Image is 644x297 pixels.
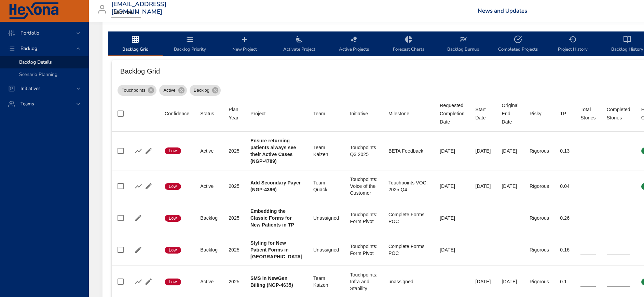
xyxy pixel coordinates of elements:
span: Project [250,109,302,118]
span: Teams [15,101,40,107]
button: Edit Project Details [143,276,154,287]
div: 2025 [229,183,239,190]
span: Backlog [15,45,43,52]
div: Sort [530,109,542,118]
div: Sort [560,109,566,118]
div: Project [250,109,266,118]
div: Sort [440,101,464,126]
span: Scenario Planning [19,71,57,78]
div: 0.16 [560,246,570,253]
div: Complete Forms POC [388,243,429,257]
div: Touchpoints: Form Pivot [350,211,378,225]
div: Sort [165,109,189,118]
div: 0.26 [560,215,570,221]
span: New Project [221,35,268,53]
b: Ensure returning patients always see their Active Cases (NGP-4789) [250,138,296,164]
div: Team [313,109,325,118]
div: Rigorous [530,183,549,190]
div: Confidence [165,109,189,118]
b: Embedding the Classic Forms for New Patients in TP [250,208,294,228]
div: Sort [388,109,409,118]
div: Sort [229,105,239,122]
div: Active [159,85,187,96]
span: Active [159,87,179,94]
span: Milestone [388,109,429,118]
div: Sort [580,105,596,122]
div: Initiative [350,109,368,118]
div: Rigorous [530,147,549,154]
div: Active [200,183,218,190]
span: Low [165,279,181,285]
span: Initiatives [15,85,46,92]
div: Sort [607,105,630,122]
div: Touchpoints: Voice of the Customer [350,176,378,196]
div: Sort [350,109,368,118]
b: Add Secondary Payer (NGP-4396) [250,180,301,192]
div: Sort [502,101,519,126]
div: Active [200,147,218,154]
span: Requested Completion Date [440,101,464,126]
div: Sort [200,109,214,118]
span: Project History [549,35,596,53]
div: Touchpoints [118,85,156,96]
button: Edit Project Details [143,146,154,156]
div: [DATE] [476,147,491,154]
div: Original End Date [502,101,519,126]
div: Plan Year [229,105,239,122]
span: Activate Project [276,35,323,53]
div: Status [200,109,214,118]
span: Active Projects [331,35,377,53]
div: Risky [530,109,542,118]
div: Team Quack [313,179,339,193]
span: Initiative [350,109,378,118]
div: Backlog [200,215,218,221]
div: [DATE] [502,183,519,190]
div: 2025 [229,147,239,154]
div: Unassigned [313,246,339,253]
span: Touchpoints [118,87,149,94]
span: Backlog [190,87,214,94]
div: Touchpoints: Form Pivot [350,243,378,257]
div: Rigorous [530,246,549,253]
span: Low [165,148,181,154]
b: Styling for New Patient Forms in [GEOGRAPHIC_DATA] [250,240,302,259]
div: Sort [313,109,325,118]
div: Touchpoints Q3 2025 [350,144,378,158]
button: Edit Project Details [133,245,143,255]
button: Show Burnup [133,276,143,287]
button: Show Burnup [133,181,143,191]
span: Low [165,247,181,253]
div: [DATE] [476,183,491,190]
span: TP [560,109,570,118]
span: Team [313,109,339,118]
button: Show Burnup [133,146,143,156]
div: [DATE] [476,278,491,285]
span: Portfolio [15,30,45,36]
div: 0.04 [560,183,570,190]
span: Completed Projects [495,35,541,53]
div: Complete Forms POC [388,211,429,225]
div: 0.13 [560,147,570,154]
div: Team Kaizen [313,275,339,288]
div: 0.1 [560,278,570,285]
span: Completed Stories [607,105,630,122]
div: Total Stories [580,105,596,122]
div: 2025 [229,215,239,221]
button: Edit Project Details [133,213,143,223]
div: Start Date [476,105,491,122]
div: Active [200,278,218,285]
span: Risky [530,109,549,118]
div: 2025 [229,246,239,253]
div: unassigned [388,278,429,285]
button: Edit Project Details [143,181,154,191]
span: Backlog Details [19,59,52,65]
div: Backlog [190,85,221,96]
div: Touchpoints: Infra and Stability [350,271,378,292]
div: BETA Feedback [388,147,429,154]
span: Backlog Burnup [440,35,487,53]
div: Sort [476,105,491,122]
a: News and Updates [478,7,527,15]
